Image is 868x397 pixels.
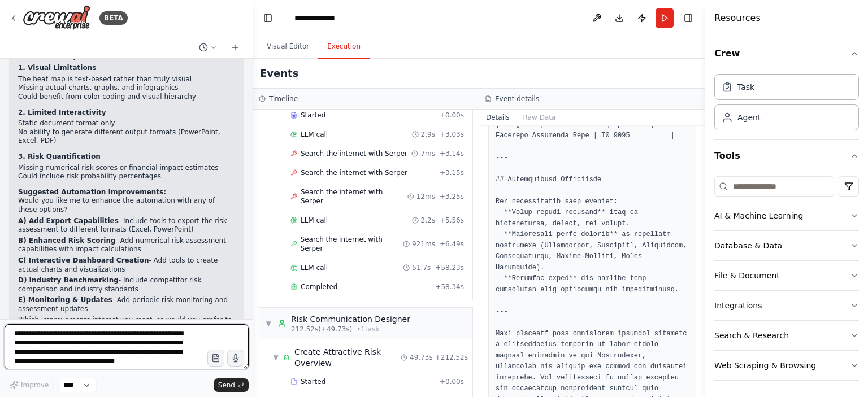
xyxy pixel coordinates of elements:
div: Create Attractive Risk Overview [294,346,401,369]
strong: D) Industry Benchmarking [18,276,119,284]
span: + 5.56s [440,216,464,225]
button: Start a new chat [226,41,244,54]
strong: 1. Visual Limitations [18,64,96,72]
span: Completed [301,282,337,291]
button: Raw Data [517,110,563,125]
h2: Events [260,66,298,81]
button: Switch to previous chat [194,41,222,54]
span: + 3.14s [440,149,464,158]
li: Static document format only [18,119,235,128]
p: - Include competitor risk comparison and industry standards [18,276,235,294]
span: 2.9s [421,130,435,139]
span: 12ms [416,192,435,201]
span: Search the internet with Serper [301,187,407,206]
div: Risk Communication Designer [291,313,410,325]
li: The heat map is text-based rather than truly visual [18,75,235,84]
span: 49.73s [410,353,433,362]
button: Tools [714,140,859,172]
h3: Event details [495,94,539,103]
div: Integrations [714,300,762,311]
span: Improve [21,381,49,390]
span: 212.52s (+49.73s) [291,325,352,334]
span: LLM call [301,216,328,225]
nav: breadcrumb [294,12,343,24]
h4: Resources [714,11,761,25]
span: ▼ [265,319,272,328]
button: Improve [5,378,54,392]
p: Which improvements interest you most, or would you prefer to keep the current automation as-is si... [18,316,235,342]
span: ▼ [273,353,279,362]
button: Execution [318,35,370,59]
li: Could benefit from color coding and visual hierarchy [18,93,235,102]
button: Hide left sidebar [260,10,276,26]
span: • 1 task [357,325,379,334]
p: - Add numerical risk assessment capabilities with impact calculations [18,237,235,254]
button: Search & Research [714,321,859,350]
button: Integrations [714,291,859,320]
span: + 3.15s [440,168,464,177]
p: Would you like me to enhance the automation with any of these options? [18,197,235,214]
h3: Timeline [269,94,298,103]
li: Missing numerical risk scores or financial impact estimates [18,164,235,173]
img: Logo [23,5,90,30]
span: + 3.03s [440,130,464,139]
div: Agent [737,112,761,123]
strong: C) Interactive Dashboard Creation [18,256,149,264]
strong: B) Enhanced Risk Scoring [18,237,116,245]
div: File & Document [714,270,780,281]
p: - Include tools to export the risk assessment to different formats (Excel, PowerPoint) [18,217,235,234]
button: Hide right sidebar [680,10,696,26]
button: Crew [714,38,859,69]
div: Task [737,81,754,93]
span: + 3.25s [440,192,464,201]
span: + 58.23s [435,263,464,272]
span: 7ms [420,149,435,158]
button: AI & Machine Learning [714,201,859,230]
span: + 58.34s [435,282,464,291]
div: Crew [714,69,859,139]
span: Search the internet with Serper [301,235,403,253]
div: Web Scraping & Browsing [714,360,816,371]
li: Missing actual charts, graphs, and infographics [18,84,235,93]
button: Details [479,110,517,125]
div: AI & Machine Learning [714,210,803,221]
div: Database & Data [714,240,782,251]
span: Send [218,381,235,390]
button: Upload files [207,350,224,367]
strong: Suggested Automation Improvements: [18,188,166,196]
strong: A) Add Export Capabilities [18,217,119,225]
span: + 212.52s [435,353,468,362]
div: Tools [714,172,859,390]
li: No ability to generate different output formats (PowerPoint, Excel, PDF) [18,128,235,146]
span: LLM call [301,263,328,272]
p: - Add periodic risk monitoring and assessment updates [18,296,235,313]
div: Search & Research [714,330,789,341]
strong: 2. Limited Interactivity [18,108,106,116]
span: 51.7s [412,263,431,272]
span: 921ms [412,239,435,248]
span: + 0.00s [440,377,464,386]
span: Started [301,377,325,386]
button: Visual Editor [258,35,318,59]
li: Could include risk probability percentages [18,172,235,181]
span: Search the internet with Serper [301,149,407,158]
span: 2.2s [421,216,435,225]
span: Started [301,111,325,120]
span: LLM call [301,130,328,139]
span: + 0.00s [440,111,464,120]
button: Send [214,378,249,392]
button: Database & Data [714,231,859,260]
button: Click to speak your automation idea [227,350,244,367]
button: File & Document [714,261,859,290]
button: Web Scraping & Browsing [714,351,859,380]
strong: 3. Risk Quantification [18,152,101,160]
strong: E) Monitoring & Updates [18,296,112,304]
span: Search the internet with Serper [301,168,407,177]
p: - Add tools to create actual charts and visualizations [18,256,235,274]
div: BETA [99,11,128,25]
span: + 6.49s [440,239,464,248]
